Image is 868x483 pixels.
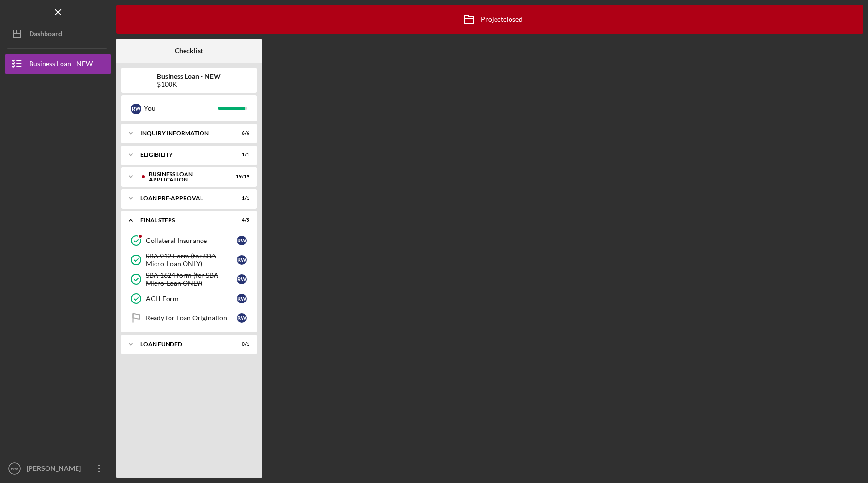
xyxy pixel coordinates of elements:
[24,459,87,481] div: [PERSON_NAME]
[232,341,249,347] div: 0 / 1
[140,152,225,158] div: ELIGIBILITY
[140,130,225,136] div: INQUIRY INFORMATION
[237,294,247,303] div: R W
[140,217,225,223] div: FINAL STEPS
[126,308,252,328] a: Ready for Loan OriginationRW
[157,73,221,80] b: Business Loan - NEW
[126,250,252,270] a: SBA 912 Form (for SBA Micro-Loan ONLY)RW
[232,152,249,158] div: 1 / 1
[232,130,249,136] div: 6 / 6
[237,313,247,323] div: R W
[146,314,237,322] div: Ready for Loan Origination
[146,252,237,268] div: SBA 912 Form (for SBA Micro-Loan ONLY)
[146,295,237,302] div: ACH Form
[11,466,19,471] text: RW
[232,196,249,201] div: 1 / 1
[126,231,252,250] a: Collateral InsuranceRW
[5,54,111,74] button: Business Loan - NEW
[146,272,237,287] div: SBA 1624 form (for SBA Micro-Loan ONLY)
[146,237,237,244] div: Collateral Insurance
[157,80,221,88] div: $100K
[5,24,111,44] button: Dashboard
[29,24,62,46] div: Dashboard
[140,196,225,201] div: LOAN PRE-APPROVAL
[175,47,203,55] b: Checklist
[237,255,247,265] div: R W
[5,459,111,478] button: RW[PERSON_NAME]
[29,54,93,76] div: Business Loan - NEW
[149,171,225,182] div: BUSINESS LOAN APPLICATION
[457,7,523,31] div: Project closed
[232,174,249,180] div: 19 / 19
[232,217,249,223] div: 4 / 5
[237,274,247,284] div: R W
[140,341,225,347] div: LOAN FUNDED
[126,289,252,308] a: ACH FormRW
[131,104,141,114] div: R W
[144,100,218,117] div: You
[126,270,252,289] a: SBA 1624 form (for SBA Micro-Loan ONLY)RW
[237,236,247,245] div: R W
